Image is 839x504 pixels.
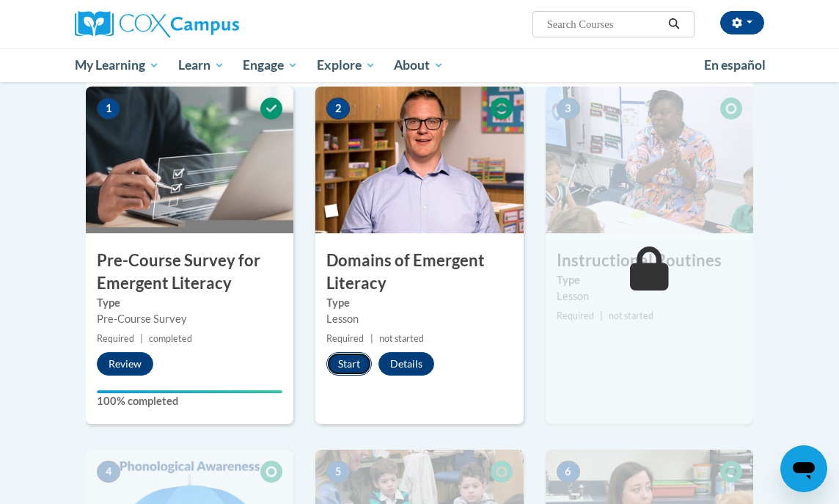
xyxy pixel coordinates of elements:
[97,393,282,409] label: 100% completed
[86,87,293,233] img: Course Image
[233,48,307,82] a: Engage
[97,98,120,120] span: 1
[546,15,663,33] input: Search Courses
[546,249,753,272] h3: Instructional Routines
[378,352,434,376] button: Details
[370,333,373,344] span: |
[394,56,444,74] span: About
[326,352,372,376] button: Start
[326,333,364,344] span: Required
[546,87,753,233] img: Course Image
[326,295,512,311] label: Type
[149,333,192,344] span: completed
[75,56,159,74] span: My Learning
[663,15,685,33] button: Search
[326,461,350,483] span: 5
[97,352,153,376] button: Review
[557,310,594,321] span: Required
[75,11,239,37] img: Cox Campus
[780,445,827,492] iframe: Button to launch messaging window
[86,249,293,295] h3: Pre-Course Survey for Emergent Literacy
[379,333,424,344] span: not started
[97,461,120,483] span: 4
[317,56,375,74] span: Explore
[140,333,143,344] span: |
[695,50,775,81] a: En español
[75,11,290,37] a: Cox Campus
[169,48,234,82] a: Learn
[178,56,224,74] span: Learn
[385,48,454,82] a: About
[97,333,134,344] span: Required
[97,295,282,311] label: Type
[243,56,298,74] span: Engage
[557,98,580,120] span: 3
[315,87,523,233] img: Course Image
[326,311,512,327] div: Lesson
[600,310,603,321] span: |
[557,288,742,304] div: Lesson
[97,390,282,393] div: Your progress
[704,57,766,73] span: En español
[557,272,742,288] label: Type
[720,11,764,34] button: Account Settings
[326,98,350,120] span: 2
[64,48,775,82] div: Main menu
[307,48,385,82] a: Explore
[97,311,282,327] div: Pre-Course Survey
[315,249,523,295] h3: Domains of Emergent Literacy
[609,310,653,321] span: not started
[557,461,580,483] span: 6
[65,48,169,82] a: My Learning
